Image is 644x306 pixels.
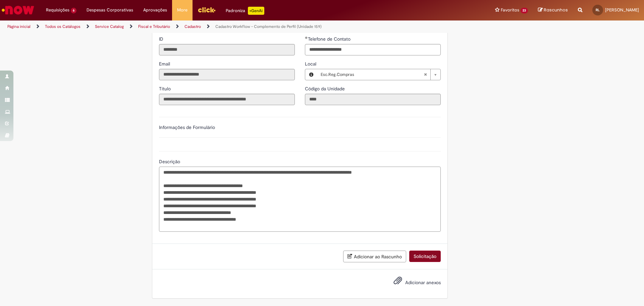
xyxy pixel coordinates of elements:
span: Requisições [46,7,69,13]
input: Email [159,69,295,80]
label: Informações de Formulário [159,124,215,130]
span: Aprovações [143,7,167,13]
span: [PERSON_NAME] [605,7,639,13]
span: Esc.Reg.Compras [321,69,424,80]
a: Todos os Catálogos [45,24,80,29]
img: ServiceNow [1,3,35,17]
label: Somente leitura - Email [159,60,171,67]
textarea: Descrição [159,167,441,232]
div: Padroniza [226,7,264,15]
span: Rascunhos [544,7,568,13]
span: RL [596,8,600,12]
img: click_logo_yellow_360x200.png [198,5,216,15]
input: Título [159,94,295,105]
a: Rascunhos [538,7,568,13]
span: 23 [521,8,528,13]
span: Local [305,61,318,67]
a: Cadastro [184,24,201,29]
button: Adicionar ao Rascunho [343,251,406,262]
label: Somente leitura - Código da Unidade [305,85,346,92]
button: Adicionar anexos [392,274,404,290]
span: More [177,7,187,13]
p: +GenAi [248,7,264,15]
span: Despesas Corporativas [87,7,133,13]
ul: Trilhas de página [5,20,424,33]
button: Solicitação [409,251,441,262]
label: Somente leitura - Título [159,85,172,92]
span: Descrição [159,159,181,165]
span: Adicionar anexos [405,279,441,286]
span: 6 [71,8,76,13]
a: Service Catalog [95,24,124,29]
span: Telefone de Contato [308,36,352,42]
abbr: Limpar campo Local [420,69,430,80]
label: Somente leitura - ID [159,36,165,42]
input: ID [159,44,295,55]
input: Código da Unidade [305,94,441,105]
span: Somente leitura - Email [159,61,171,67]
a: Página inicial [7,24,31,29]
a: Esc.Reg.ComprasLimpar campo Local [317,69,440,80]
a: Cadastro Workflow - Complemento de Perfil (Unidade 159) [215,24,322,29]
span: Favoritos [501,7,519,13]
a: Fiscal e Tributário [138,24,170,29]
span: Obrigatório Preenchido [305,36,308,39]
input: Telefone de Contato [305,44,441,55]
button: Local, Visualizar este registro Esc.Reg.Compras [305,69,317,80]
